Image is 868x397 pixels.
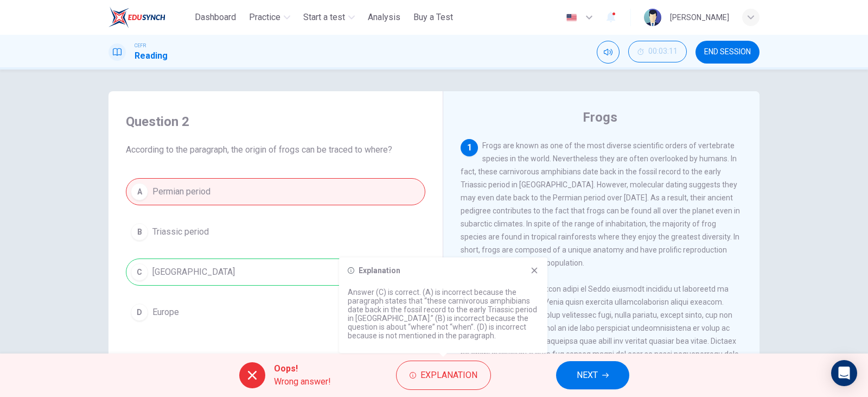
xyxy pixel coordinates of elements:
span: CEFR [135,42,146,49]
p: Answer (C) is correct. (A) is incorrect because the paragraph states that “these carnivorous amph... [348,288,539,340]
span: Dashboard [195,11,236,24]
span: END SESSION [704,48,751,56]
span: NEXT [577,368,598,383]
img: Profile picture [644,9,661,26]
div: 1 [461,139,478,156]
img: ELTC logo [108,7,165,28]
div: [PERSON_NAME] [670,11,729,24]
span: Wrong answer! [274,375,331,388]
div: Open Intercom Messenger [831,360,857,386]
h1: Reading [135,49,168,62]
div: Hide [628,41,687,64]
span: According to the paragraph, the origin of frogs can be traced to where? [126,143,425,156]
span: 00:03:11 [648,47,678,56]
h4: Frogs [583,109,617,126]
img: en [565,14,578,22]
div: Mute [597,41,620,64]
span: Analysis [368,11,400,24]
span: Start a test [303,11,345,24]
span: Frogs are known as one of the most diverse scientific orders of vertebrate species in the world. ... [461,141,740,267]
span: Buy a Test [413,11,453,24]
span: Practice [249,11,280,24]
span: Explanation [420,368,477,383]
h4: Question 2 [126,113,425,130]
span: Oops! [274,362,331,375]
h6: Explanation [359,266,400,275]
